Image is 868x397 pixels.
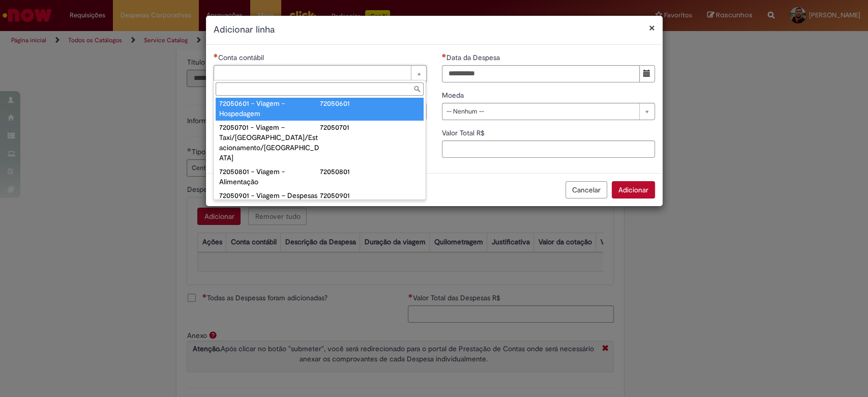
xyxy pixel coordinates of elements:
div: 72050701 - Viagem – Taxi/[GEOGRAPHIC_DATA]/Estacionamento/[GEOGRAPHIC_DATA] [219,122,320,163]
div: 72050901 [320,190,421,201]
div: 72050901 - Viagem – Despesas Extras [219,190,320,211]
div: 72050801 [320,166,421,177]
div: 72050701 [320,122,421,132]
div: 72050601 - Viagem - Hospedagem [219,98,320,119]
div: 72050601 [320,98,421,108]
div: 72050801 - Viagem - Alimentação [219,166,320,187]
ul: Conta contábil [214,98,426,200]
